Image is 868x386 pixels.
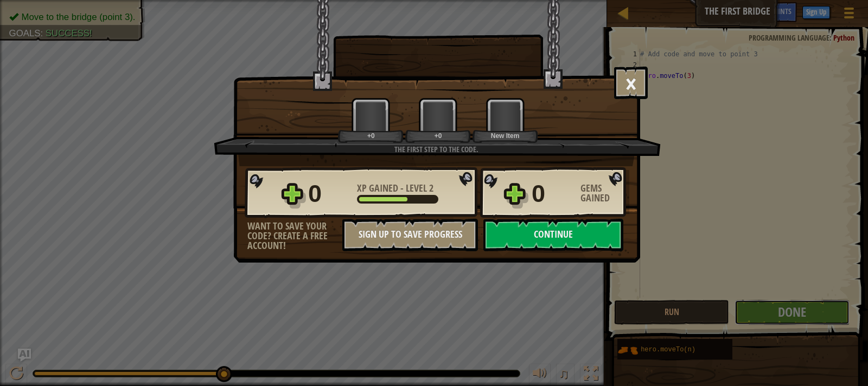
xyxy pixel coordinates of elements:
div: +0 [340,132,401,140]
div: 0 [532,176,574,211]
button: × [614,67,648,99]
div: Gems Gained [580,184,629,203]
div: +0 [407,132,469,140]
div: 0 [308,176,350,211]
button: Continue [483,219,623,251]
button: Sign Up to Save Progress [342,219,478,251]
div: The first step to the code. [265,144,608,155]
span: XP Gained [357,181,400,195]
div: New Item [475,132,536,140]
span: Level [404,181,429,195]
div: Want to save your code? Create a free account! [247,221,342,251]
span: 2 [429,181,433,195]
div: - [357,184,433,193]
